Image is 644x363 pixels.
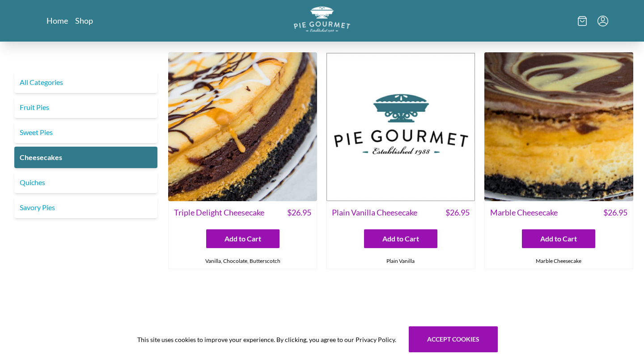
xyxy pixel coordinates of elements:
[14,72,157,93] a: All Categories
[540,233,577,244] span: Add to Cart
[168,52,317,201] img: Triple Delight Cheesecake
[14,172,157,193] a: Quiches
[522,229,595,248] button: Add to Cart
[174,207,264,219] span: Triple Delight Cheesecake
[326,52,475,201] img: Plain Vanilla Cheesecake
[326,253,475,269] div: Plain Vanilla
[603,207,627,219] span: $ 26.95
[445,207,470,219] span: $ 26.95
[409,326,498,352] button: Accept cookies
[14,97,157,118] a: Fruit Pies
[382,233,419,244] span: Add to Cart
[225,233,261,244] span: Add to Cart
[169,253,317,269] div: Vanilla, Chocolate, Butterscotch
[206,229,280,248] button: Add to Cart
[137,335,396,344] span: This site uses cookies to improve your experience. By clicking, you agree to our Privacy Policy.
[485,253,633,269] div: Marble Cheesecake
[47,15,68,26] a: Home
[597,16,608,26] button: Menu
[294,6,350,32] img: logo
[294,6,350,35] a: Logo
[14,147,157,168] a: Cheesecakes
[364,229,437,248] button: Add to Cart
[484,52,633,201] img: Marble Cheesecake
[332,207,417,219] span: Plain Vanilla Cheesecake
[490,207,558,219] span: Marble Cheesecake
[14,197,157,218] a: Savory Pies
[75,15,93,26] a: Shop
[287,207,311,219] span: $ 26.95
[14,122,157,143] a: Sweet Pies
